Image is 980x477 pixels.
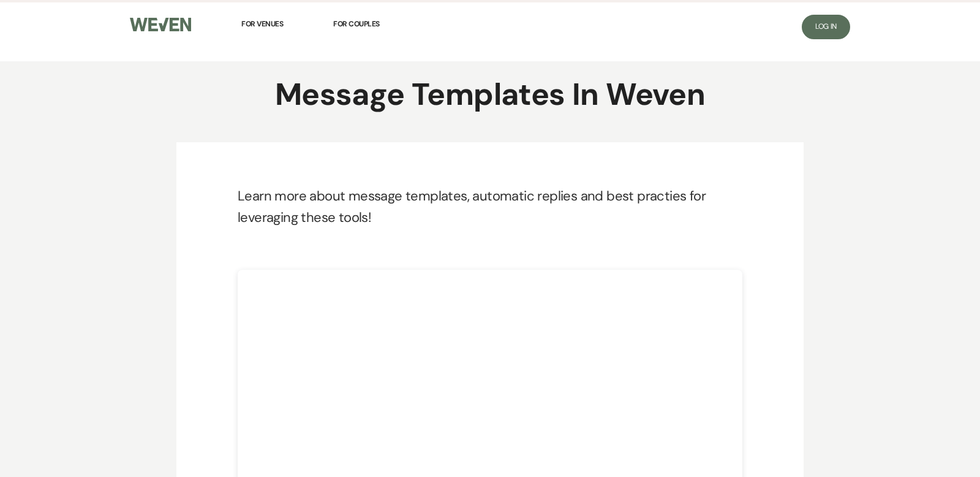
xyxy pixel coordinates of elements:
span: Log In [815,21,837,31]
a: Log In [802,15,850,39]
a: For Couples [333,10,380,37]
img: Weven Logo [130,18,191,32]
span: For Couples [333,19,380,29]
span: For Venues [241,19,283,29]
h1: Message Templates In Weven [206,77,774,113]
a: For Venues [241,10,283,37]
p: Learn more about message templates, automatic replies and best practies for leveraging these tools! [238,185,742,228]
